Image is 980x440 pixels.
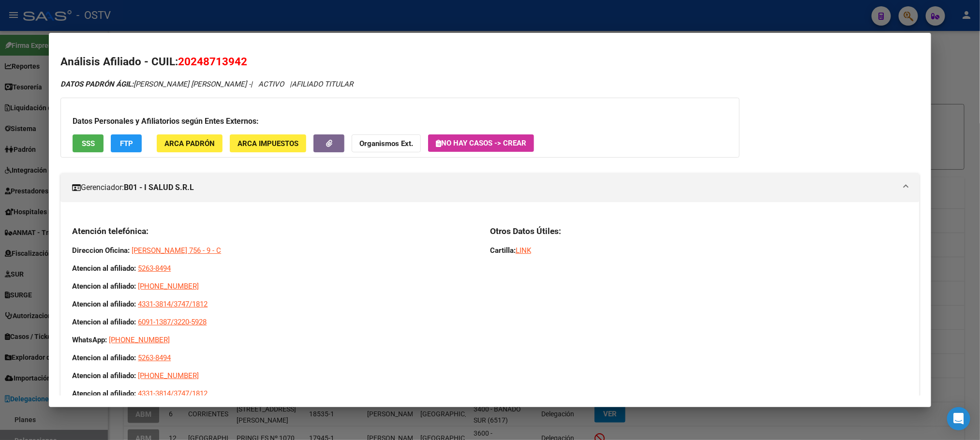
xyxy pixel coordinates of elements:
h2: Análisis Afiliado - CUIL: [60,54,919,70]
strong: DATOS PADRÓN ÁGIL: [60,80,134,88]
strong: Atencion al afiliado: [72,264,136,273]
a: [PHONE_NUMBER] [138,371,199,380]
span: No hay casos -> Crear [436,139,526,147]
span: SSS [82,139,95,148]
strong: Cartilla: [490,246,516,255]
i: | ACTIVO | [60,80,353,88]
strong: Atencion al afiliado: [72,318,136,326]
h3: Datos Personales y Afiliatorios según Entes Externos: [73,116,728,127]
strong: Atencion al afiliado: [72,282,136,291]
a: 4331-3814/3747/1812 [138,389,208,398]
strong: Direccion Oficina: [72,246,130,255]
strong: B01 - I SALUD S.R.L [124,182,194,193]
a: 4331-3814/3747/1812 [138,300,208,308]
button: Organismos Ext. [352,134,421,152]
strong: Atencion al afiliado: [72,389,136,398]
button: FTP [111,134,142,152]
button: No hay casos -> Crear [428,134,534,152]
a: 5263-8494 [138,353,171,362]
button: ARCA Padrón [157,134,223,152]
button: ARCA Impuestos [230,134,306,152]
h3: Otros Datos Útiles: [490,226,908,236]
mat-expansion-panel-header: Gerenciador:B01 - I SALUD S.R.L [60,173,919,202]
a: [PHONE_NUMBER] [109,336,170,344]
strong: WhatsApp: [72,336,107,344]
span: 20248713942 [178,55,247,68]
span: [PERSON_NAME] [PERSON_NAME] - [60,80,251,88]
strong: Atencion al afiliado: [72,300,136,308]
mat-panel-title: Gerenciador: [72,182,896,193]
strong: Atencion al afiliado: [72,353,136,362]
a: [PERSON_NAME] 756 - 9 - C [132,246,221,255]
span: ARCA Padrón [164,139,215,148]
span: ARCA Impuestos [238,139,298,148]
div: Open Intercom Messenger [947,407,970,430]
span: FTP [120,139,133,148]
a: LINK [516,246,531,255]
strong: Atencion al afiliado: [72,371,136,380]
h3: Atención telefónica: [72,226,478,236]
a: 5263-8494 [138,264,171,273]
button: SSS [73,134,104,152]
a: 6091-1387/3220-5928 [138,318,207,326]
a: [PHONE_NUMBER] [138,282,199,291]
span: AFILIADO TITULAR [292,80,353,88]
strong: Organismos Ext. [359,139,413,148]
